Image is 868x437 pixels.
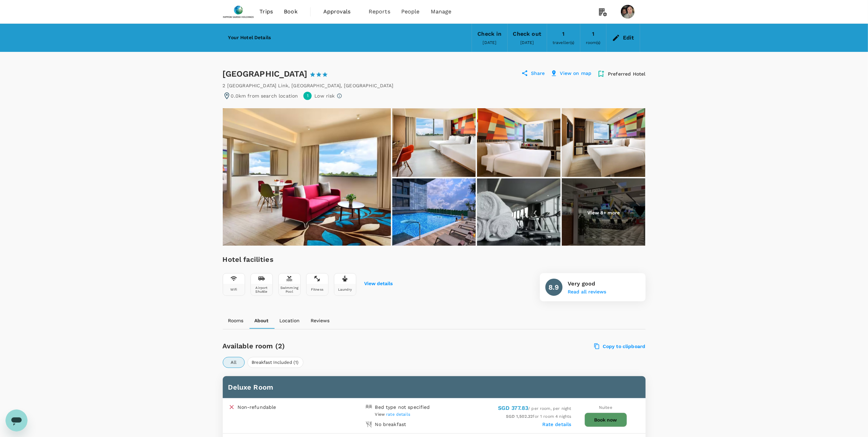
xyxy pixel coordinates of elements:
img: Cafe Football [562,178,645,247]
img: Waimin Zwetsloot Tin [621,5,635,19]
span: Book [284,8,298,16]
span: rate details [386,412,410,417]
h6: Your Hotel Details [228,34,271,42]
img: Premier Room [392,108,476,177]
img: double-bed-icon [366,404,372,411]
div: Check in [477,29,501,39]
span: Reports [369,8,390,16]
label: Rate details [543,422,571,427]
img: Gym [477,178,560,247]
span: [DATE] [520,40,534,45]
h6: Available room (2) [223,340,468,351]
div: Laundry [338,288,352,291]
img: Nippon Sanso Holdings Singapore Pte Ltd [223,4,254,19]
div: 1 [592,29,594,39]
span: for 1 room 4 nights [506,414,571,419]
img: Deluxe Room [562,108,645,177]
p: View 8+ more [587,209,620,216]
p: Very good [568,280,606,288]
button: Breakfast Included (1) [247,357,303,368]
span: Nuitee [599,405,612,410]
span: SGD 377.83 [498,405,529,411]
div: No breakfast [375,421,406,428]
h6: Hotel facilities [223,254,393,265]
button: Read all reviews [568,289,606,295]
p: 0.0km from search location [231,92,298,99]
span: Manage [431,8,452,16]
span: / per room, per night [498,406,571,411]
span: People [401,8,420,16]
p: View on map [560,70,592,78]
p: Rooms [228,317,244,324]
span: room(s) [586,40,601,45]
label: Copy to clipboard [594,343,646,349]
p: Location [280,317,300,324]
img: Outdoor Pool [392,178,476,247]
div: Airport Shuttle [252,286,271,293]
h6: Deluxe Room [228,382,640,393]
img: Superior Room [477,108,560,177]
span: SGD 1,502.32 [506,414,533,419]
p: Non-refundable [238,404,276,411]
span: Approvals [323,8,358,16]
button: Book now [585,413,627,427]
p: Share [531,70,545,78]
span: Trips [259,8,273,16]
iframe: Button to launch messaging window [5,410,27,432]
div: 2 [GEOGRAPHIC_DATA] Link , [GEOGRAPHIC_DATA] , [GEOGRAPHIC_DATA] [223,82,393,89]
p: About [255,317,269,324]
button: View details [364,281,393,287]
div: Edit [623,33,634,43]
span: 1 [307,93,309,99]
button: All [223,357,245,368]
div: Bed type not specified [375,404,430,411]
p: Preferred Hotel [608,70,645,77]
div: Swimming Pool [280,286,299,293]
h6: 8.9 [548,282,559,293]
img: Deluxe Suite [223,108,391,246]
div: Check out [513,29,541,39]
p: Low risk [314,92,335,99]
div: 1 [562,29,565,39]
div: Wifi [230,288,238,291]
p: Reviews [311,317,330,324]
span: traveller(s) [553,40,575,45]
div: Fitness [311,288,323,291]
span: [DATE] [483,40,497,45]
span: View [375,412,410,417]
div: [GEOGRAPHIC_DATA] [223,68,341,79]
